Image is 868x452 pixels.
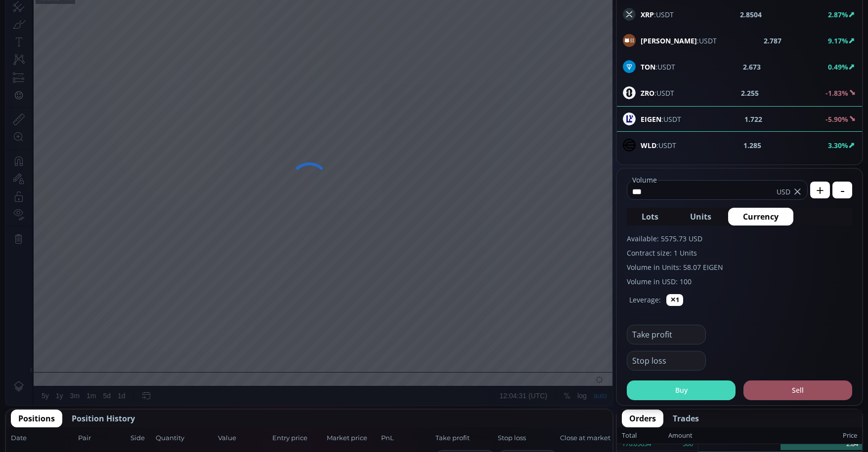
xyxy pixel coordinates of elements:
div: Berachain [113,23,155,32]
span: Orders [629,413,656,424]
span: :USDT [641,36,717,46]
label: Leverage: [629,295,661,305]
button: Buy [627,380,736,400]
label: Volume in USD: 100 [627,276,852,287]
span: Stop loss [498,433,557,443]
label: Contract size: 1 Units [627,248,852,258]
b: 3.30% [828,141,848,150]
b: 9.17% [828,36,848,45]
label: Available: 5575.73 USD [627,233,852,244]
div: Compare [133,5,162,13]
button: 12:04:31 (UTC) [490,427,545,446]
div: H [204,24,209,32]
div: auto [588,433,601,441]
button: Units [675,208,726,226]
div: Hide Drawings Toolbar [23,404,27,417]
div: Volume [32,36,53,43]
div: −2.866 (−100.00%) [275,24,330,32]
div: Price [693,429,857,442]
button: Trades [665,410,706,427]
b: 1.285 [743,140,761,151]
div: [PERSON_NAME] [32,23,97,32]
span: :USDT [641,62,675,72]
b: 2.255 [741,88,759,98]
div: 2.84 [698,438,862,451]
span: Trades [673,413,699,424]
b: 2.87% [828,10,848,19]
b: WLD [641,141,656,150]
span: Units [690,211,711,223]
div: 5d [97,433,105,441]
span: Pair [78,433,128,443]
span: Side [130,433,153,443]
span: Close at market [560,433,608,443]
div: Toggle Auto Scale [584,427,605,446]
span: Position History [72,413,135,424]
div: O [179,24,184,32]
span: Market price [327,433,378,443]
span: Entry price [272,433,324,443]
div: Amount [668,429,693,442]
span: Currency [743,211,779,223]
button: ✕1 [666,294,683,306]
span: Positions [18,413,55,424]
span: Date [11,433,75,443]
button: - [832,182,852,198]
div: 3m [64,433,74,441]
b: 2.8504 [740,9,762,20]
div: Market open [162,23,171,32]
button: Currency [728,208,793,226]
b: 2.787 [764,36,781,46]
div: 1m [81,433,90,441]
button: Position History [64,410,142,427]
b: TON [641,62,655,72]
span: PnL [381,433,433,443]
span: Value [218,433,269,443]
span: Lots [642,211,658,223]
div: log [571,433,581,441]
div: n/a [57,36,66,43]
span: :USDT [641,88,674,98]
div: D [84,5,89,13]
div:  [9,132,17,141]
span: :USDT [641,140,676,151]
div: 0.000 [232,24,248,32]
b: XRP [641,10,654,19]
span: USD [777,187,790,197]
div: 1D [97,23,113,32]
button: Sell [743,380,852,400]
span: :USDT [641,9,674,20]
div: 0.000 [184,24,201,32]
div: 0.000 [209,24,225,32]
span: Take profit [435,433,495,443]
b: 2.673 [743,62,761,72]
b: 0.49% [828,62,848,72]
label: Volume in Units: 58.07 EIGEN [627,262,852,272]
div: 5y [36,433,43,441]
div: Toggle Percentage [554,427,568,446]
div: 1y [50,433,57,441]
div: Total [622,429,668,442]
b: ZRO [641,88,654,98]
b: [PERSON_NAME] [641,36,697,45]
div: Indicators [184,5,215,13]
button: + [810,182,830,198]
div: 1d [112,433,120,441]
button: Positions [11,410,62,427]
div: C [251,24,256,32]
div: L [228,24,232,32]
span: Quantity [156,433,215,443]
b: -1.83% [825,88,848,98]
button: Lots [627,208,673,226]
div: 0.000 [256,24,272,32]
button: Orders [622,410,663,427]
span: 12:04:31 (UTC) [494,433,541,441]
div: Go to [132,427,148,446]
div: Toggle Log Scale [568,427,584,446]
